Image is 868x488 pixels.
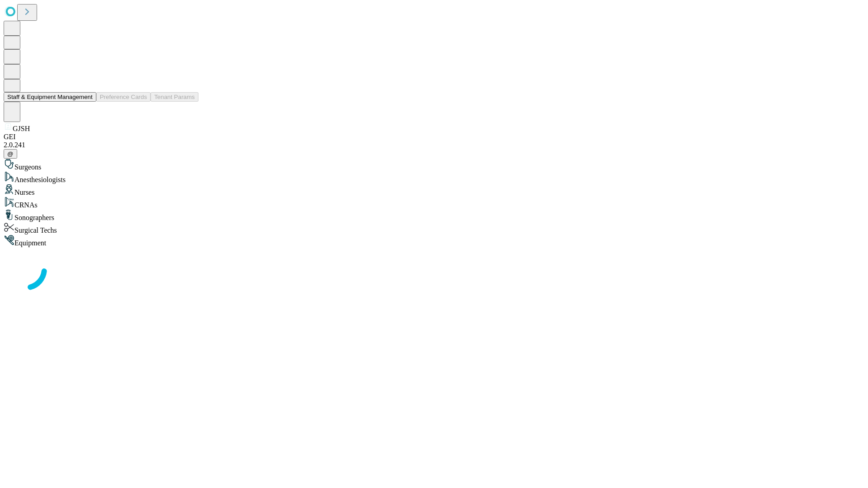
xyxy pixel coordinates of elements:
[4,184,864,197] div: Nurses
[4,235,864,247] div: Equipment
[4,197,864,209] div: CRNAs
[4,159,864,171] div: Surgeons
[4,222,864,235] div: Surgical Techs
[7,150,14,157] span: @
[4,141,864,149] div: 2.0.241
[96,92,151,102] button: Preference Cards
[4,171,864,184] div: Anesthesiologists
[4,209,864,222] div: Sonographers
[4,133,864,141] div: GEI
[4,92,96,102] button: Staff & Equipment Management
[13,125,30,132] span: GJSH
[4,149,17,159] button: @
[151,92,198,102] button: Tenant Params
